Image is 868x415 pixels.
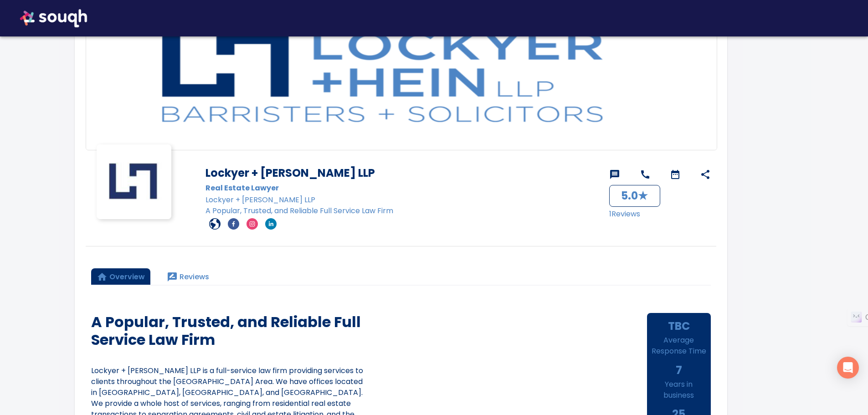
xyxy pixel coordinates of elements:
p: A Popular, Trusted, and Reliable Full Service Law Firm [205,205,601,216]
h6: TBC [649,318,709,335]
img: default banner [86,4,717,150]
p: Calculated by Souqh [649,335,709,357]
p: Years in business [649,379,709,401]
h4: A Popular, Trusted, and Reliable Full Service Law Firm [91,313,366,349]
h6: 5.0 ★ [621,187,648,205]
svg: 647-544-6282 [640,169,651,180]
h2: Real Estate Lawyer [205,182,601,195]
p: Lockyer + [PERSON_NAME] LLP [205,195,601,205]
img: business-logo [97,144,171,219]
h1: Lockyer + [PERSON_NAME] LLP [205,164,601,182]
a: facebook [228,218,239,230]
a: instagram [247,218,258,230]
div: Open Intercom Messenger [837,357,859,379]
span: Reviews [167,271,209,283]
a: linkedin [265,218,277,230]
p: 1 Reviews [609,209,711,220]
span: Overview [97,271,145,283]
h6: 7 [649,362,709,379]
